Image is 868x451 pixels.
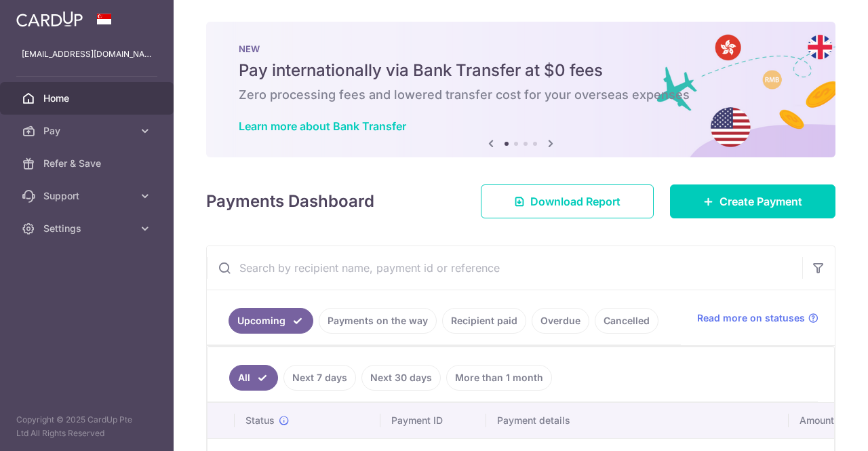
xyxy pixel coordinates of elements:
[229,308,313,334] a: Upcoming
[206,22,835,157] img: Bank transfer banner
[239,87,803,103] h6: Zero processing fees and lowered transfer cost for your overseas expenses
[532,308,589,334] a: Overdue
[229,365,278,391] a: All
[22,47,152,61] p: [EMAIL_ADDRESS][DOMAIN_NAME]
[16,11,83,27] img: CardUp
[530,193,620,210] span: Download Report
[43,157,133,170] span: Refer & Save
[446,365,552,391] a: More than 1 month
[245,414,275,427] span: Status
[697,311,805,325] span: Read more on statuses
[319,308,437,334] a: Payments on the way
[239,43,803,54] p: NEW
[595,308,658,334] a: Cancelled
[43,222,133,235] span: Settings
[486,403,789,438] th: Payment details
[283,365,356,391] a: Next 7 days
[43,189,133,203] span: Support
[442,308,526,334] a: Recipient paid
[719,193,802,210] span: Create Payment
[697,311,818,325] a: Read more on statuses
[361,365,441,391] a: Next 30 days
[380,403,486,438] th: Payment ID
[43,124,133,138] span: Pay
[43,92,133,105] span: Home
[481,184,654,218] a: Download Report
[800,414,834,427] span: Amount
[207,246,802,290] input: Search by recipient name, payment id or reference
[206,189,374,214] h4: Payments Dashboard
[239,119,406,133] a: Learn more about Bank Transfer
[239,60,803,81] h5: Pay internationally via Bank Transfer at $0 fees
[670,184,835,218] a: Create Payment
